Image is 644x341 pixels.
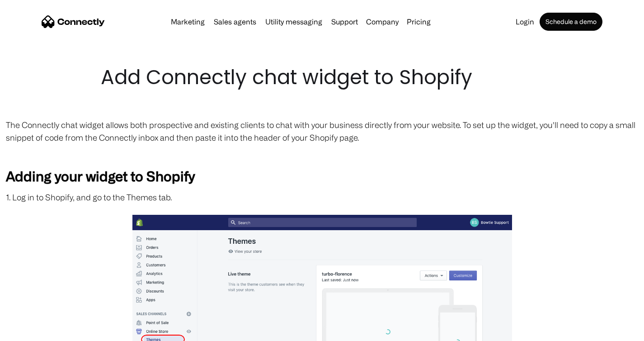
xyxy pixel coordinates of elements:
[9,325,54,338] aside: Language selected: English
[540,13,602,31] a: Schedule a demo
[363,15,401,28] div: Company
[6,191,639,204] p: 1. Log in to Shopify, and go to the Themes tab.
[210,18,260,25] a: Sales agents
[6,118,639,144] p: The Connectly chat widget allows both prospective and existing clients to chat with your business...
[512,18,538,25] a: Login
[366,15,399,28] div: Company
[6,168,195,184] strong: Adding your widget to Shopify
[167,18,208,25] a: Marketing
[328,18,362,25] a: Support
[18,325,54,338] ul: Language list
[403,18,434,25] a: Pricing
[42,15,105,28] a: home
[101,63,544,91] h1: Add Connectly chat widget to Shopify
[262,18,326,25] a: Utility messaging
